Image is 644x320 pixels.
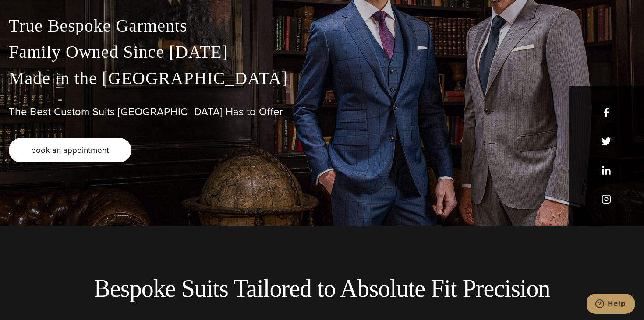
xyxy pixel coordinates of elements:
h2: Bespoke Suits Tailored to Absolute Fit Precision [9,274,635,303]
span: book an appointment [31,144,109,156]
h1: The Best Custom Suits [GEOGRAPHIC_DATA] Has to Offer [9,105,635,118]
a: book an appointment [9,138,131,162]
p: True Bespoke Garments Family Owned Since [DATE] Made in the [GEOGRAPHIC_DATA] [9,13,635,91]
iframe: Opens a widget where you can chat to one of our agents [587,294,635,316]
